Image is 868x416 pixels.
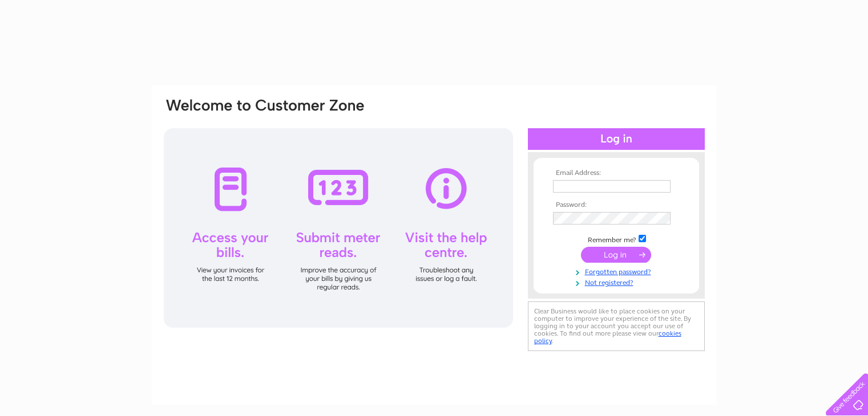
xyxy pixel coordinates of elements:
a: Forgotten password? [553,266,683,276]
th: Email Address: [550,169,683,177]
input: Submit [581,247,651,263]
a: cookies policy [534,329,681,345]
th: Password: [550,201,683,209]
td: Remember me? [550,233,683,244]
div: Clear Business would like to place cookies on your computer to improve your experience of the sit... [528,301,705,351]
a: Not registered? [553,276,683,287]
